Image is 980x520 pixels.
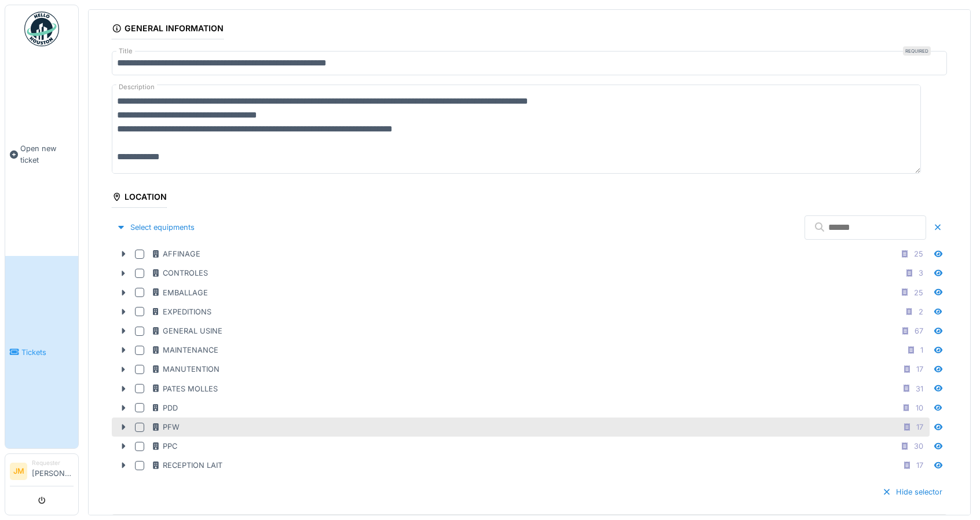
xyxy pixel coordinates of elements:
div: EMBALLAGE [151,287,208,298]
div: RECEPTION LAIT [151,460,222,471]
li: [PERSON_NAME] [32,459,74,484]
li: JM [10,463,27,480]
div: EXPEDITIONS [151,306,211,317]
img: Badge_color-CXgf-gQk.svg [24,12,59,46]
div: PPC [151,441,177,452]
div: 17 [916,422,923,433]
div: 10 [916,402,923,413]
div: Location [112,188,167,208]
div: MANUTENTION [151,364,220,375]
div: 67 [915,325,923,336]
div: Hide selector [877,484,947,500]
a: Open new ticket [5,53,78,256]
a: Tickets [5,256,78,448]
div: GENERAL USINE [151,325,222,336]
div: 17 [916,460,923,471]
div: MAINTENANCE [151,345,218,356]
span: Open new ticket [20,143,74,165]
div: 1 [920,345,923,356]
div: AFFINAGE [151,248,200,259]
div: CONTROLES [151,268,208,279]
div: Requester [32,459,74,467]
div: PDD [151,402,178,413]
div: 17 [916,364,923,375]
div: 30 [914,441,923,452]
span: Tickets [21,347,74,358]
div: General information [112,20,224,39]
div: 31 [916,383,923,394]
div: Select equipments [112,219,199,235]
div: 3 [919,268,923,279]
div: 25 [914,248,923,259]
a: JM Requester[PERSON_NAME] [10,459,74,486]
label: Title [116,46,135,56]
div: PATES MOLLES [151,383,218,394]
div: 25 [914,287,923,298]
div: PFW [151,422,180,433]
div: 2 [919,306,923,317]
label: Description [116,80,157,94]
div: Required [903,46,931,56]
